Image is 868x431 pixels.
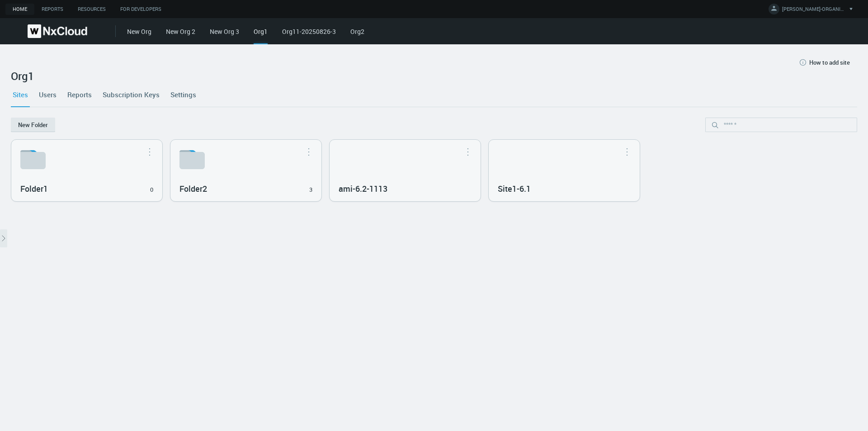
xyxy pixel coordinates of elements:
[150,185,153,194] div: 0
[37,82,58,107] a: Users
[809,59,850,66] span: How to add site
[169,82,198,107] a: Settings
[339,183,387,194] nx-search-highlight: ami-6.2-1113
[179,183,207,194] nx-search-highlight: Folder2
[20,183,48,194] nx-search-highlight: Folder1
[11,70,857,82] h2: Org1
[11,118,55,132] button: New Folder
[34,4,71,15] a: Reports
[5,4,34,15] a: Home
[782,5,845,16] span: [PERSON_NAME]-ORGANIZATION-TEST M.
[71,4,113,15] a: Resources
[28,24,87,38] img: Nx Cloud logo
[309,185,312,194] div: 3
[498,183,531,194] nx-search-highlight: Site1-6.1
[166,27,195,36] a: New Org 2
[101,82,161,107] a: Subscription Keys
[11,82,30,107] a: Sites
[113,4,169,15] a: For Developers
[282,27,336,36] a: Org11-20250826-3
[210,27,239,36] a: New Org 3
[127,27,151,36] a: New Org
[254,27,268,44] div: Org1
[791,55,857,70] button: How to add site
[66,82,94,107] a: Reports
[350,27,364,36] a: Org2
